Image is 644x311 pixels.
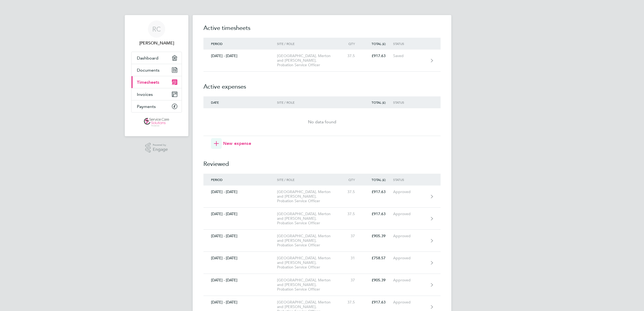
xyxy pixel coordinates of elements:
[203,252,441,274] a: [DATE] - [DATE][GEOGRAPHIC_DATA], Merton and [PERSON_NAME], Probation Service Officer31£758.57App...
[393,54,426,58] div: Saved
[144,118,169,127] img: servicecare-logo-retina.png
[339,212,362,216] div: 37.5
[393,178,426,181] div: Status
[131,76,182,88] a: Timesheets
[211,138,251,149] button: New expense
[277,178,339,181] div: Site / Role
[393,278,426,282] div: Approved
[131,118,182,127] a: Go to home page
[137,55,158,61] span: Dashboard
[362,278,393,282] div: £905.39
[203,300,277,305] div: [DATE] - [DATE]
[152,26,161,33] span: RC
[131,52,182,64] a: Dashboard
[277,100,339,104] div: Site / Role
[393,300,426,305] div: Approved
[339,300,362,305] div: 37.5
[203,119,441,125] div: No data found
[339,234,362,238] div: 37
[362,190,393,194] div: £917.63
[145,143,168,153] a: Powered byEngage
[393,100,426,104] div: Status
[362,256,393,260] div: £758.57
[203,274,441,296] a: [DATE] - [DATE][GEOGRAPHIC_DATA], Merton and [PERSON_NAME], Probation Service Officer37£905.39App...
[362,212,393,216] div: £917.63
[203,212,277,216] div: [DATE] - [DATE]
[393,234,426,238] div: Approved
[339,256,362,260] div: 31
[362,42,393,46] div: Total (£)
[203,234,277,238] div: [DATE] - [DATE]
[277,256,339,270] div: [GEOGRAPHIC_DATA], Merton and [PERSON_NAME], Probation Service Officer
[203,72,441,96] h2: Active expenses
[203,54,277,58] div: [DATE] - [DATE]
[339,54,362,58] div: 37.5
[277,42,339,46] div: Site / Role
[137,80,159,85] span: Timesheets
[137,68,160,73] span: Documents
[131,100,182,112] a: Payments
[362,54,393,58] div: £917.63
[153,147,168,152] span: Engage
[203,190,277,194] div: [DATE] - [DATE]
[131,64,182,76] a: Documents
[203,278,277,282] div: [DATE] - [DATE]
[203,50,441,72] a: [DATE] - [DATE][GEOGRAPHIC_DATA], Merton and [PERSON_NAME], Probation Service Officer37.5£917.63S...
[211,177,223,182] span: Period
[131,40,182,46] span: Rahnee Coombs
[277,212,339,225] div: [GEOGRAPHIC_DATA], Merton and [PERSON_NAME], Probation Service Officer
[362,178,393,181] div: Total (£)
[137,104,156,109] span: Payments
[223,140,251,147] span: New expense
[203,100,277,104] div: Date
[339,278,362,282] div: 37
[203,208,441,230] a: [DATE] - [DATE][GEOGRAPHIC_DATA], Merton and [PERSON_NAME], Probation Service Officer37.5£917.63A...
[339,42,362,46] div: Qty
[203,186,441,208] a: [DATE] - [DATE][GEOGRAPHIC_DATA], Merton and [PERSON_NAME], Probation Service Officer37.5£917.63A...
[393,190,426,194] div: Approved
[137,92,153,97] span: Invoices
[203,149,441,174] h2: Reviewed
[277,54,339,67] div: [GEOGRAPHIC_DATA], Merton and [PERSON_NAME], Probation Service Officer
[393,256,426,260] div: Approved
[339,190,362,194] div: 37.5
[203,230,441,252] a: [DATE] - [DATE][GEOGRAPHIC_DATA], Merton and [PERSON_NAME], Probation Service Officer37£905.39App...
[277,234,339,247] div: [GEOGRAPHIC_DATA], Merton and [PERSON_NAME], Probation Service Officer
[362,234,393,238] div: £905.39
[203,24,441,38] h2: Active timesheets
[131,88,182,100] a: Invoices
[203,256,277,260] div: [DATE] - [DATE]
[153,143,168,147] span: Powered by
[362,300,393,305] div: £917.63
[393,42,426,46] div: Status
[393,212,426,216] div: Approved
[131,20,182,46] a: RC[PERSON_NAME]
[211,41,223,46] span: Period
[362,100,393,104] div: Total (£)
[277,190,339,203] div: [GEOGRAPHIC_DATA], Merton and [PERSON_NAME], Probation Service Officer
[339,178,362,181] div: Qty
[277,278,339,292] div: [GEOGRAPHIC_DATA], Merton and [PERSON_NAME], Probation Service Officer
[125,15,188,136] nav: Main navigation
